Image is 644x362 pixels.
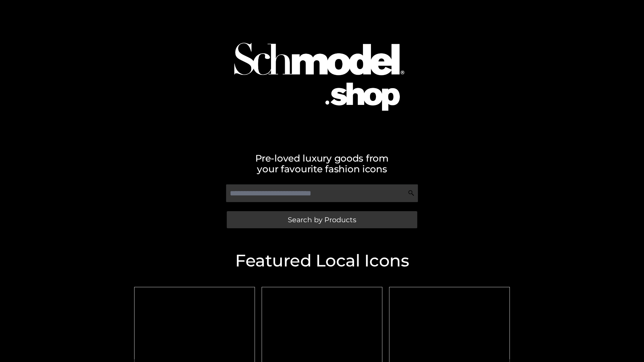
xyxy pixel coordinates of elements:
span: Search by Products [288,216,356,223]
h2: Featured Local Icons​ [131,252,513,269]
img: Search Icon [408,190,415,196]
a: Search by Products [227,211,417,228]
h2: Pre-loved luxury goods from your favourite fashion icons [131,153,513,174]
